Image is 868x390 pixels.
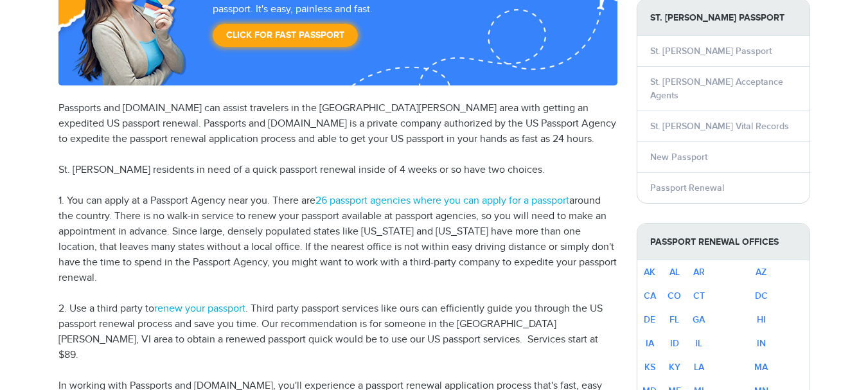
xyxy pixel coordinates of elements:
a: IA [646,338,654,349]
p: Passports and [DOMAIN_NAME] can assist travelers in the [GEOGRAPHIC_DATA][PERSON_NAME] area with ... [58,101,617,147]
a: KY [669,362,680,373]
a: St. [PERSON_NAME] Vital Records [650,121,789,132]
a: LA [694,362,704,373]
p: 2. Use a third party to . Third party passport services like ours can efficiently guide you throu... [58,301,617,363]
a: St. [PERSON_NAME] Acceptance Agents [650,76,783,101]
a: CO [668,290,681,301]
a: HI [757,314,766,325]
a: Passport Renewal [650,182,724,193]
a: renew your passport [154,303,245,315]
a: CA [644,290,656,301]
a: AZ [756,267,766,278]
a: FL [669,314,679,325]
a: GA [693,314,705,325]
a: ID [670,338,679,349]
a: AL [669,267,680,278]
a: Click for Fast Passport [213,24,358,47]
a: MA [754,362,768,373]
p: St. [PERSON_NAME] residents in need of a quick passport renewal inside of 4 weeks or so have two ... [58,163,617,178]
a: New Passport [650,152,707,163]
p: 1. You can apply at a Passport Agency near you. There are around the country. There is no walk-in... [58,193,617,286]
a: AR [693,267,705,278]
a: DE [644,314,655,325]
a: IL [695,338,702,349]
a: St. [PERSON_NAME] Passport [650,46,772,57]
a: 26 passport agencies where you can apply for a passport [315,195,569,207]
a: KS [644,362,655,373]
a: IN [757,338,766,349]
a: CT [693,290,705,301]
a: AK [644,267,655,278]
strong: Passport Renewal Offices [637,224,810,260]
a: DC [755,290,768,301]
